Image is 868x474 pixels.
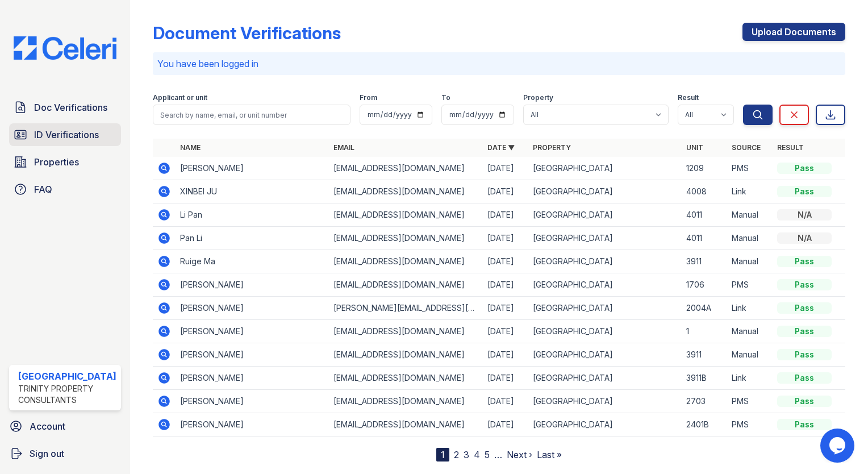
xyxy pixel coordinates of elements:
td: [PERSON_NAME] [176,367,329,390]
td: [EMAIL_ADDRESS][DOMAIN_NAME] [329,203,482,227]
td: [PERSON_NAME] [176,157,329,180]
a: 3 [464,449,469,460]
span: Doc Verifications [34,101,107,114]
td: [EMAIL_ADDRESS][DOMAIN_NAME] [329,413,482,436]
a: Upload Documents [742,23,845,41]
td: Manual [727,320,773,343]
td: [EMAIL_ADDRESS][DOMAIN_NAME] [329,250,482,273]
a: Unit [686,143,703,152]
a: Source [732,143,761,152]
div: Pass [777,349,832,360]
td: Ruige Ma [176,250,329,273]
td: [DATE] [483,157,528,180]
td: 3911 [682,250,727,273]
td: [DATE] [483,297,528,320]
td: Manual [727,227,773,250]
td: PMS [727,157,773,180]
div: Pass [777,419,832,430]
td: 4008 [682,180,727,203]
td: [GEOGRAPHIC_DATA] [528,413,682,436]
div: Pass [777,163,832,174]
a: 4 [474,449,480,460]
a: 5 [485,449,490,460]
div: Document Verifications [153,23,341,43]
td: [EMAIL_ADDRESS][DOMAIN_NAME] [329,343,482,367]
td: Manual [727,343,773,367]
a: Account [5,415,126,438]
div: Pass [777,396,832,407]
label: Applicant or unit [153,93,207,102]
td: PMS [727,273,773,297]
td: [DATE] [483,180,528,203]
span: FAQ [34,182,52,196]
a: Sign out [5,442,126,465]
a: Last » [537,449,562,460]
td: Li Pan [176,203,329,227]
td: [DATE] [483,203,528,227]
div: 1 [436,448,449,461]
td: [EMAIL_ADDRESS][DOMAIN_NAME] [329,320,482,343]
td: [PERSON_NAME] [176,273,329,297]
td: XINBEI JU [176,180,329,203]
a: Date ▼ [487,143,515,152]
a: Name [180,143,201,152]
td: [GEOGRAPHIC_DATA] [528,390,682,413]
div: Pass [777,186,832,197]
td: 1 [682,320,727,343]
a: Properties [9,151,121,173]
td: 3911 [682,343,727,367]
a: Email [333,143,354,152]
td: [GEOGRAPHIC_DATA] [528,203,682,227]
td: [EMAIL_ADDRESS][DOMAIN_NAME] [329,390,482,413]
td: [PERSON_NAME] [176,413,329,436]
a: ID Verifications [9,123,121,146]
td: [DATE] [483,413,528,436]
td: Pan Li [176,227,329,250]
td: PMS [727,413,773,436]
input: Search by name, email, or unit number [153,105,350,125]
div: Trinity Property Consultants [18,383,116,406]
div: Pass [777,372,832,384]
td: [DATE] [483,227,528,250]
td: [GEOGRAPHIC_DATA] [528,297,682,320]
a: Result [777,143,804,152]
td: [GEOGRAPHIC_DATA] [528,367,682,390]
td: [GEOGRAPHIC_DATA] [528,250,682,273]
td: Manual [727,250,773,273]
td: [PERSON_NAME] [176,343,329,367]
td: Link [727,297,773,320]
a: FAQ [9,178,121,201]
td: PMS [727,390,773,413]
div: Pass [777,279,832,290]
td: [EMAIL_ADDRESS][DOMAIN_NAME] [329,227,482,250]
td: [DATE] [483,367,528,390]
td: [DATE] [483,273,528,297]
p: You have been logged in [157,57,841,70]
td: [EMAIL_ADDRESS][DOMAIN_NAME] [329,273,482,297]
td: [EMAIL_ADDRESS][DOMAIN_NAME] [329,157,482,180]
a: Next › [507,449,532,460]
td: [GEOGRAPHIC_DATA] [528,273,682,297]
td: [DATE] [483,390,528,413]
td: [GEOGRAPHIC_DATA] [528,157,682,180]
td: [PERSON_NAME] [176,320,329,343]
label: Property [523,93,553,102]
label: To [441,93,450,102]
td: [PERSON_NAME][EMAIL_ADDRESS][PERSON_NAME][DOMAIN_NAME] [329,297,482,320]
td: 2703 [682,390,727,413]
td: [DATE] [483,343,528,367]
td: [DATE] [483,320,528,343]
td: [GEOGRAPHIC_DATA] [528,227,682,250]
td: 2401B [682,413,727,436]
div: Pass [777,256,832,267]
td: [GEOGRAPHIC_DATA] [528,180,682,203]
td: 3911B [682,367,727,390]
span: … [494,448,502,461]
div: N/A [777,209,832,221]
a: Doc Verifications [9,96,121,119]
td: 4011 [682,227,727,250]
label: From [360,93,377,102]
div: Pass [777,326,832,337]
a: Property [533,143,571,152]
td: 4011 [682,203,727,227]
